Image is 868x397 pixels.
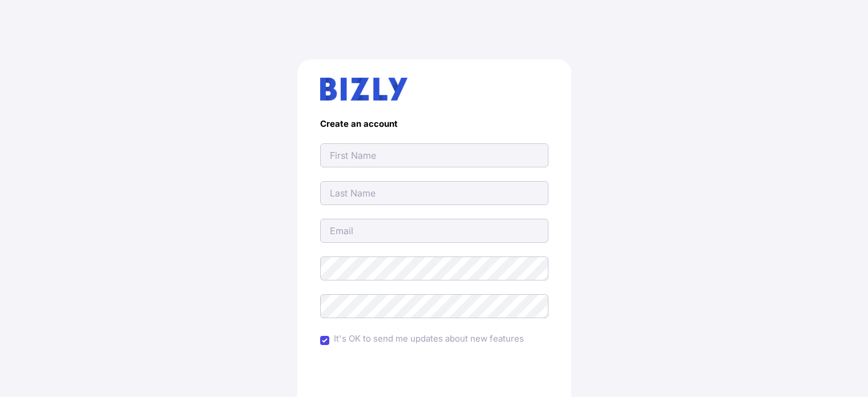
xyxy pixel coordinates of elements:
input: Email [320,219,548,243]
label: It's OK to send me updates about new features [334,332,524,346]
h4: Create an account [320,119,548,130]
img: bizly_logo.svg [320,78,408,101]
input: Last Name [320,181,548,205]
input: First Name [320,143,548,167]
